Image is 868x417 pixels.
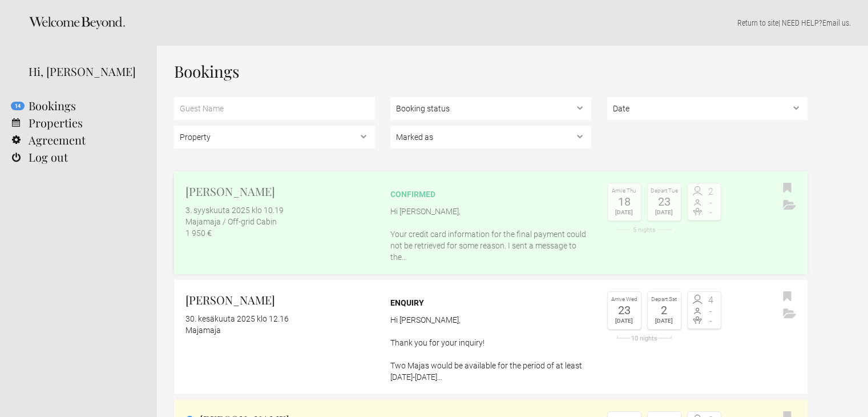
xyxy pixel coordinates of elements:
[185,324,375,336] div: Majamaja
[611,295,638,304] div: Arrive Wed
[174,171,808,274] a: [PERSON_NAME] 3. syyskuuta 2025 klo 10.19 Majamaja / Off-grid Cabin 1 950 € confirmed Hi [PERSON_...
[390,189,591,200] div: confirmed
[651,295,678,304] div: Depart Sat
[11,102,25,110] flynt-notification-badge: 14
[185,183,375,200] h2: [PERSON_NAME]
[651,316,678,326] div: [DATE]
[174,17,851,29] p: | NEED HELP? .
[704,316,718,326] span: -
[651,304,678,316] div: 2
[780,180,794,197] button: Bookmark
[737,18,778,27] a: Return to site
[704,307,718,316] span: -
[174,63,808,80] h1: Bookings
[390,297,591,308] div: Enquiry
[29,63,140,80] div: Hi, [PERSON_NAME]
[607,97,808,120] select: ,
[704,296,718,305] span: 4
[780,197,799,214] button: Archive
[780,306,799,323] button: Archive
[185,206,284,215] flynt-date-display: 3. syyskuuta 2025 klo 10.19
[611,196,638,207] div: 18
[607,227,681,233] div: 5 nights
[704,187,718,197] span: 2
[611,304,638,316] div: 23
[390,206,591,263] p: Hi [PERSON_NAME], Your credit card information for the final payment could not be retrieved for s...
[651,186,678,196] div: Depart Tue
[185,228,212,238] flynt-currency: 1 950 €
[651,207,678,218] div: [DATE]
[390,126,591,149] select: , , ,
[704,198,718,207] span: -
[390,314,591,383] p: Hi [PERSON_NAME], Thank you for your inquiry! Two Majas would be available for the period of at l...
[611,186,638,196] div: Arrive Thu
[611,207,638,218] div: [DATE]
[174,280,808,394] a: [PERSON_NAME] 30. kesäkuuta 2025 klo 12.16 Majamaja Enquiry Hi [PERSON_NAME], Thank you for your ...
[607,335,681,342] div: 10 nights
[185,216,375,227] div: Majamaja / Off-grid Cabin
[390,97,591,120] select: , ,
[651,196,678,207] div: 23
[174,97,375,120] input: Guest Name
[704,208,718,217] span: -
[780,288,794,306] button: Bookmark
[611,316,638,326] div: [DATE]
[185,291,375,308] h2: [PERSON_NAME]
[185,314,289,323] flynt-date-display: 30. kesäkuuta 2025 klo 12.16
[822,18,849,27] a: Email us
